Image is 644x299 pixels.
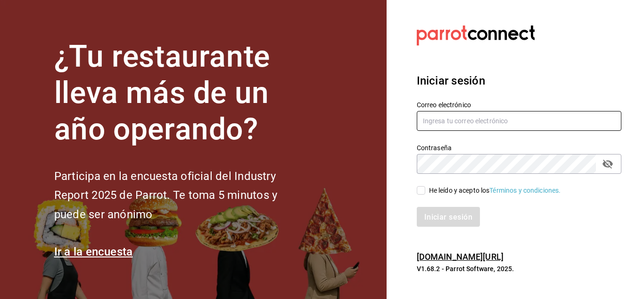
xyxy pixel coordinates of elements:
font: Iniciar sesión [417,74,485,87]
button: campo de contraseña [600,156,616,172]
font: V1.68.2 - Parrot Software, 2025. [417,265,514,273]
font: Contraseña [417,144,452,152]
font: Correo electrónico [417,101,471,109]
input: Ingresa tu correo electrónico [417,111,621,131]
font: ¿Tu restaurante lleva más de un año operando? [54,39,270,147]
font: Participa en la encuesta oficial del Industry Report 2025 de Parrot. Te toma 5 minutos y puede se... [54,170,277,222]
a: [DOMAIN_NAME][URL] [417,252,504,262]
a: Ir a la encuesta [54,245,133,258]
font: He leído y acepto los [429,187,490,194]
a: Términos y condiciones. [489,187,561,194]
